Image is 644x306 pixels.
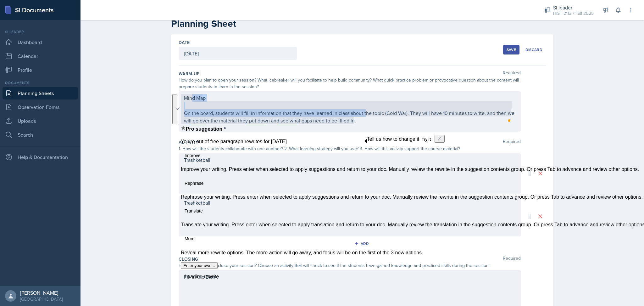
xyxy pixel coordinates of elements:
div: Discard [525,47,542,52]
div: How do you plan to open your session? What icebreaker will you facilitate to help build community... [179,77,521,90]
div: Documents [3,80,78,86]
label: Warm-Up [179,71,200,77]
h2: Planning Sheet [171,18,553,29]
a: Observation Forms [3,101,78,113]
label: Date [179,39,190,46]
a: Dashboard [3,36,78,48]
span: Required [503,71,521,77]
div: Si leader [3,29,78,35]
button: Discard [522,45,546,54]
div: 1. How will the students collaborate with one another? 2. What learning strategy will you use? 3.... [179,145,521,152]
div: HIST 2112 / Fall 2025 [553,10,594,17]
div: [GEOGRAPHIC_DATA] [20,296,63,302]
a: Profile [3,64,78,76]
div: Save [507,47,516,52]
div: Help & Documentation [3,151,78,163]
label: Closing [179,256,198,262]
div: To enrich screen reader interactions, please activate Accessibility in Grammarly extension settings [184,94,515,124]
a: Calendar [3,50,78,62]
a: Search [3,128,78,141]
p: Mind Map [184,94,515,102]
label: Activity [179,139,199,145]
a: Planning Sheets [3,87,78,99]
button: Save [503,45,519,54]
div: [PERSON_NAME] [20,290,63,296]
a: Uploads [3,115,78,127]
div: How do you plan to close your session? Choose an activity that will check to see if the students ... [179,262,521,269]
